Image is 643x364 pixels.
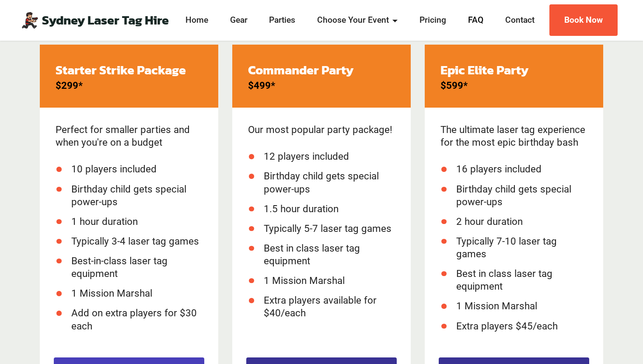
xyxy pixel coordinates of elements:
a: Contact [503,14,537,27]
span: 2 hour duration [456,216,523,227]
a: Gear [227,14,250,27]
a: Pricing [417,14,449,27]
span: 1 Mission Marshal [264,275,345,286]
strong: $499* [248,80,275,91]
li: Extra players available for $40/each [264,294,395,319]
a: Sydney Laser Tag Hire [42,14,169,27]
a: Parties [267,14,298,27]
a: FAQ [465,14,486,27]
p: Our most popular party package! [248,123,395,136]
span: 1.5 hour duration [264,203,339,214]
span: 12 players included [264,150,349,162]
span: Typically 5-7 laser tag games [264,223,391,234]
span: 16 players included [456,163,542,175]
a: Choose Your Event [315,14,401,27]
span: 1 hour duration [71,216,138,227]
strong: $299* [56,80,83,91]
span: Birthday child gets special power-ups [264,170,379,194]
li: 1 Mission Marshal [71,287,203,300]
img: Mobile Laser Tag Parties Sydney [21,11,38,29]
strong: Starter Strike Package [56,60,186,79]
p: The ultimate laser tag experience for the most epic birthday bash [440,123,587,149]
p: Perfect for smaller parties and when you're on a budget [56,123,203,149]
strong: Commander Party [248,60,353,79]
strong: $599* [440,80,468,91]
li: Add on extra players for $30 each [71,307,203,332]
li: Typically 7-10 laser tag games [456,235,587,260]
span: 10 players included [71,163,157,175]
li: Extra players $45/each [456,320,587,332]
a: Book Now [549,4,618,36]
span: Birthday child gets special power-ups [456,183,571,207]
li: Typically 3-4 laser tag games [71,235,203,248]
strong: Epic Elite Party [440,60,528,79]
li: 1 Mission Marshal [456,300,587,312]
span: Best in class laser tag equipment [264,242,360,266]
li: Best-in-class laser tag equipment [71,255,203,280]
a: Home [183,14,211,27]
li: Best in class laser tag equipment [456,267,587,293]
span: Birthday child gets special power-ups [71,183,186,207]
